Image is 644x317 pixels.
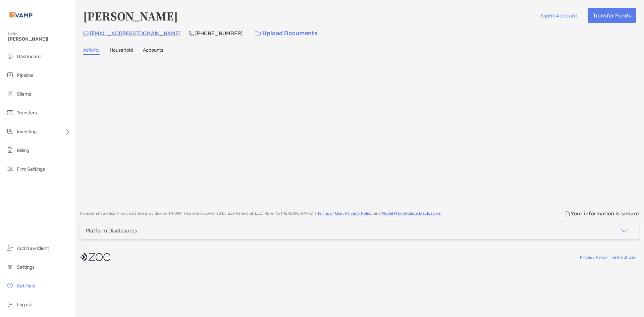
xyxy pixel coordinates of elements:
[17,110,37,116] span: Transfers
[571,210,639,217] p: Your information is secure
[8,3,34,27] img: Zoe Logo
[6,146,14,154] img: billing icon
[6,108,14,116] img: transfers icon
[83,47,100,55] a: Activity
[17,264,35,270] span: Settings
[83,8,178,23] h4: [PERSON_NAME]
[17,166,45,172] span: Firm Settings
[6,165,14,173] img: firm-settings icon
[17,129,37,135] span: Investing
[6,281,14,289] img: get-help icon
[588,8,636,23] button: Transfer Funds
[17,246,49,251] span: Add New Client
[86,227,137,234] div: Platform Disclosures
[6,52,14,60] img: dashboard icon
[195,29,243,38] p: [PHONE_NUMBER]
[6,300,14,308] img: logout icon
[6,263,14,271] img: settings icon
[251,26,322,41] a: Upload Documents
[83,32,89,36] img: Email Icon
[17,302,33,308] span: Log out
[536,8,582,23] button: Open Account
[611,255,636,260] a: Terms of Use
[6,90,14,98] img: clients icon
[17,148,29,153] span: Billing
[17,91,31,97] span: Clients
[6,71,14,79] img: pipeline icon
[80,250,110,265] img: company logo
[255,31,261,36] img: button icon
[580,255,607,260] a: Privacy Policy
[189,31,194,36] img: Phone Icon
[345,211,373,216] a: Privacy Policy
[6,244,14,252] img: add_new_client icon
[620,227,628,235] img: icon arrow
[17,72,34,78] span: Pipeline
[143,47,163,55] a: Accounts
[6,127,14,135] img: investing icon
[110,47,133,55] a: Household
[90,29,180,38] p: [EMAIL_ADDRESS][DOMAIN_NAME]
[8,36,71,42] span: [PERSON_NAME]!
[80,211,442,216] p: Investment advisory services are provided by TVAMP . This site is powered by Zoe Financial, LLC. ...
[17,283,35,289] span: Get Help
[382,211,441,216] a: Model Marketplace Disclosures
[317,211,342,216] a: Terms of Use
[17,54,41,59] span: Dashboard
